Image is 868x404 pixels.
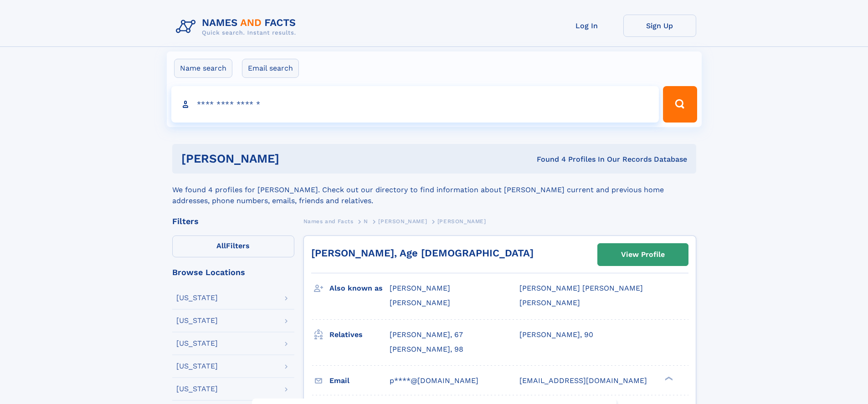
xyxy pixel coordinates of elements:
label: Email search [242,59,299,78]
a: [PERSON_NAME] [378,215,427,227]
span: [PERSON_NAME] [437,218,486,225]
span: N [364,218,368,225]
span: [PERSON_NAME] [390,298,450,307]
a: N [364,215,368,227]
a: [PERSON_NAME], Age [DEMOGRAPHIC_DATA] [311,247,534,259]
span: [PERSON_NAME] [378,218,427,225]
span: [EMAIL_ADDRESS][DOMAIN_NAME] [519,376,647,385]
div: [US_STATE] [176,317,218,324]
h3: Relatives [329,327,390,343]
a: [PERSON_NAME], 67 [390,330,463,340]
div: [US_STATE] [176,340,218,347]
button: Search Button [663,86,697,123]
a: Log In [550,15,623,37]
div: View Profile [621,244,665,265]
a: Sign Up [623,15,696,37]
span: All [216,241,226,250]
h3: Also known as [329,281,390,296]
span: [PERSON_NAME] [519,298,580,307]
a: View Profile [598,244,688,266]
a: [PERSON_NAME], 90 [519,330,593,340]
img: Logo Names and Facts [172,15,303,39]
div: We found 4 profiles for [PERSON_NAME]. Check out our directory to find information about [PERSON_... [172,174,696,206]
div: [US_STATE] [176,363,218,370]
div: Browse Locations [172,268,294,276]
div: Filters [172,217,294,225]
label: Name search [174,59,232,78]
span: [PERSON_NAME] [390,284,450,292]
h1: [PERSON_NAME] [181,153,408,164]
h3: Email [329,373,390,389]
span: [PERSON_NAME] [PERSON_NAME] [519,284,643,292]
div: ❯ [663,375,673,381]
a: [PERSON_NAME], 98 [390,344,463,354]
a: Names and Facts [303,215,354,227]
input: search input [171,86,659,123]
label: Filters [172,235,294,257]
div: [US_STATE] [176,294,218,302]
div: [US_STATE] [176,385,218,393]
div: Found 4 Profiles In Our Records Database [408,154,687,164]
